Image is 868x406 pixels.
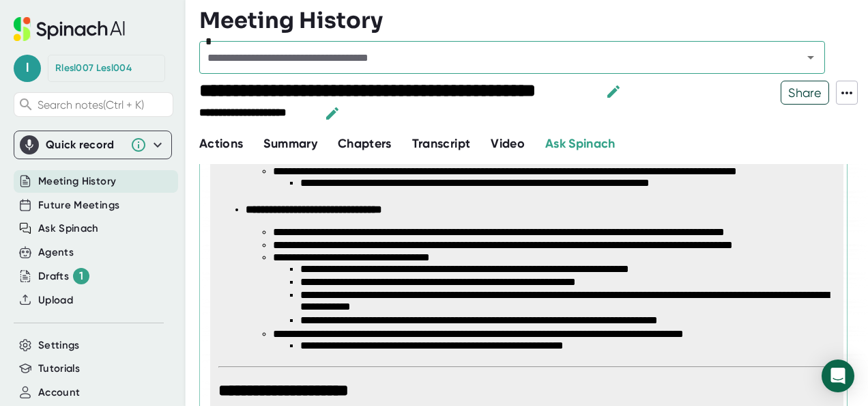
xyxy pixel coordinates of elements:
[545,135,616,153] button: Ask Spinach
[491,136,525,151] span: Video
[38,221,99,236] button: Ask Spinach
[38,293,73,308] button: Upload
[199,136,243,151] span: Actions
[38,98,169,111] span: Search notes (Ctrl + K)
[73,268,89,284] div: 1
[14,55,41,82] span: l
[412,136,471,151] span: Transcript
[545,136,616,151] span: Ask Spinach
[491,135,525,153] button: Video
[55,62,132,75] div: Rlesl007 Lesl004
[412,135,471,153] button: Transcript
[38,268,89,284] button: Drafts 1
[781,81,829,105] button: Share
[38,268,89,284] div: Drafts
[199,8,383,33] h3: Meeting History
[822,360,854,392] div: Open Intercom Messenger
[781,81,828,105] span: Share
[38,174,116,189] button: Meeting History
[46,138,124,152] div: Quick record
[38,361,80,377] button: Tutorials
[338,136,392,151] span: Chapters
[263,135,317,153] button: Summary
[38,198,119,213] button: Future Meetings
[20,131,166,159] div: Quick record
[263,136,317,151] span: Summary
[801,48,820,67] button: Open
[38,385,80,401] button: Account
[38,338,80,353] button: Settings
[38,245,74,260] button: Agents
[199,135,243,153] button: Actions
[338,135,392,153] button: Chapters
